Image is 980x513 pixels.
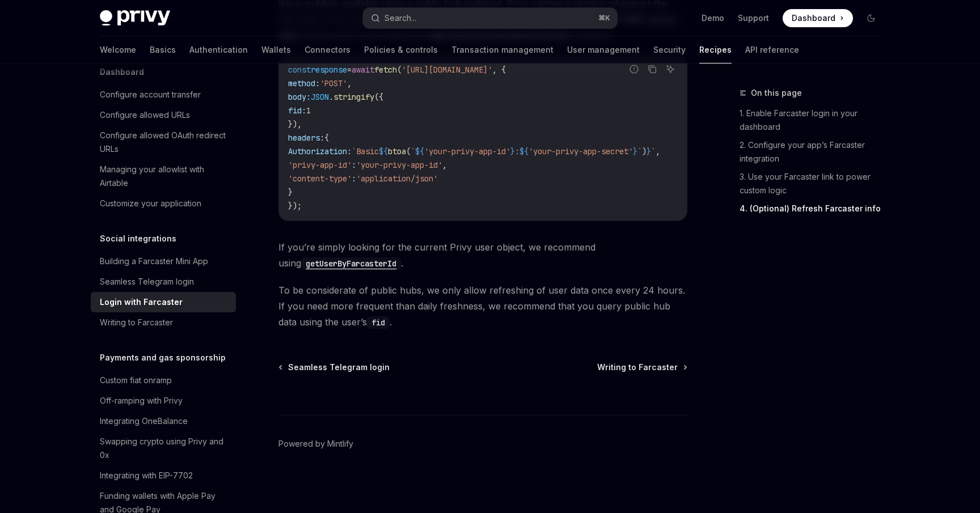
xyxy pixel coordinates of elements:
a: 3. Use your Farcaster link to power custom logic [740,168,889,200]
img: dark logo [100,10,170,26]
button: Copy the contents from the code block [645,62,660,77]
a: 2. Configure your app’s Farcaster integration [740,136,889,168]
a: Transaction management [451,36,554,63]
span: } [510,146,515,156]
a: Off-ramping with Privy [91,391,236,411]
span: const [288,65,311,75]
span: JSON [311,92,329,102]
div: Writing to Farcaster [100,316,173,329]
span: : [515,146,519,156]
span: Authorization: [288,146,352,156]
a: API reference [745,36,799,63]
a: Security [653,36,686,63]
span: } [647,146,651,156]
button: Toggle dark mode [862,9,880,27]
h5: Social integrations [100,232,176,245]
div: Integrating with EIP-7702 [100,469,193,482]
span: ( [406,146,411,156]
a: Authentication [189,36,248,63]
span: await [352,65,374,75]
span: ` [411,146,415,156]
div: Seamless Telegram login [100,275,194,289]
span: ({ [374,92,383,102]
h5: Payments and gas sponsorship [100,351,226,364]
span: On this page [751,86,802,100]
a: Swapping crypto using Privy and 0x [91,431,236,465]
span: 'application/json' [356,173,438,184]
span: , [347,78,352,88]
span: 'content-type' [288,173,352,184]
button: Report incorrect code [627,62,641,77]
span: = [347,65,352,75]
a: Integrating OneBalance [91,411,236,431]
span: . [329,92,333,102]
a: Welcome [100,36,136,63]
span: 'your-privy-app-secret' [529,146,633,156]
span: 'privy-app-id' [288,160,352,170]
span: ` [651,146,656,156]
span: 1 [306,105,311,116]
span: headers: [288,133,324,143]
span: '[URL][DOMAIN_NAME]' [402,65,492,75]
span: If you’re simply looking for the current Privy user object, we recommend using . [278,239,687,271]
span: ) [642,146,647,156]
code: getUserByFarcasterId [301,257,401,270]
a: Powered by Mintlify [278,438,353,450]
a: Writing to Farcaster [597,362,686,373]
span: 'POST' [320,78,347,88]
span: } [288,187,293,197]
a: Seamless Telegram login [91,272,236,292]
span: ⌘ K [598,14,610,23]
span: } [633,146,637,156]
span: body: [288,92,311,102]
span: }), [288,119,302,129]
span: Dashboard [792,12,835,24]
a: Integrating with EIP-7702 [91,465,236,486]
div: Managing your allowlist with Airtable [100,163,229,190]
div: Login with Farcaster [100,295,183,309]
span: stringify [333,92,374,102]
span: { [324,133,329,143]
span: , [656,146,660,156]
a: Seamless Telegram login [280,362,390,373]
a: Demo [702,12,724,24]
span: ${ [519,146,529,156]
code: fid [367,316,390,329]
span: response [311,65,347,75]
div: Custom fiat onramp [100,374,172,387]
span: method: [288,78,320,88]
div: Search... [385,11,416,25]
a: Customize your application [91,193,236,214]
span: ` [637,146,642,156]
a: Configure allowed URLs [91,105,236,125]
a: Connectors [305,36,350,63]
span: , [442,160,447,170]
a: 4. (Optional) Refresh Farcaster info [740,200,889,218]
button: Ask AI [663,62,678,77]
span: 'your-privy-app-id' [356,160,442,170]
span: , { [492,65,506,75]
a: Configure allowed OAuth redirect URLs [91,125,236,159]
span: btoa [388,146,406,156]
a: Dashboard [783,9,853,27]
div: Swapping crypto using Privy and 0x [100,435,229,462]
a: Managing your allowlist with Airtable [91,159,236,193]
span: ${ [379,146,388,156]
a: Support [738,12,769,24]
span: fetch [374,65,397,75]
span: Seamless Telegram login [288,362,390,373]
span: Writing to Farcaster [597,362,678,373]
a: Wallets [261,36,291,63]
span: To be considerate of public hubs, we only allow refreshing of user data once every 24 hours. If y... [278,282,687,330]
span: `Basic [352,146,379,156]
div: Customize your application [100,197,201,210]
a: Policies & controls [364,36,438,63]
a: Building a Farcaster Mini App [91,251,236,272]
div: Configure allowed URLs [100,108,190,122]
span: ${ [415,146,424,156]
a: Configure account transfer [91,84,236,105]
span: }); [288,201,302,211]
a: Basics [150,36,176,63]
div: Integrating OneBalance [100,414,188,428]
a: User management [567,36,640,63]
